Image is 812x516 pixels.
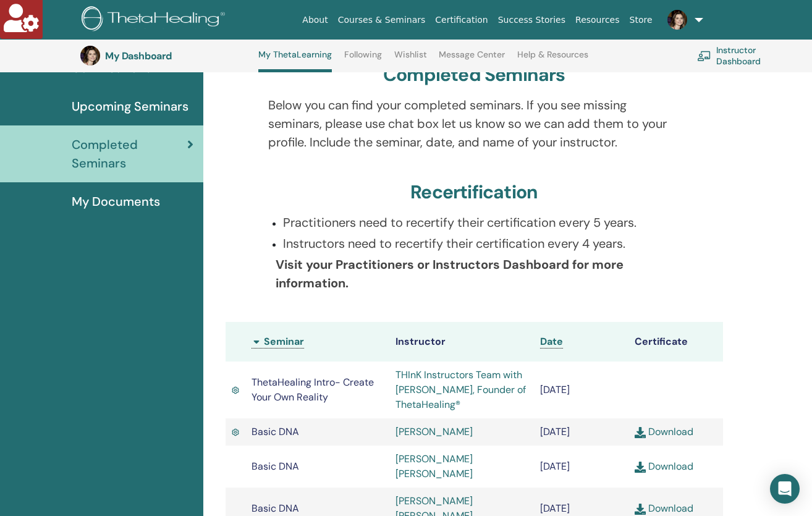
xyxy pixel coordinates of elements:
[297,9,332,32] a: About
[540,335,563,349] a: Date
[72,192,160,211] span: My Documents
[570,9,625,32] a: Resources
[252,502,299,515] span: Basic DNA
[268,96,680,151] p: Below you can find your completed seminars. If you see missing seminars, please use chat box let ...
[394,49,427,69] a: Wishlist
[276,256,624,291] b: Visit your Practitioners or Instructors Dashboard for more information.
[252,376,374,404] span: ThetaHealing Intro- Create Your Own Reality
[517,49,588,69] a: Help & Resources
[635,502,693,515] a: Download
[232,385,239,395] img: Active Certificate
[628,322,723,362] th: Certificate
[635,425,693,438] a: Download
[389,322,534,362] th: Instructor
[635,504,646,515] img: download.svg
[232,427,239,438] img: Active Certificate
[697,51,711,61] img: chalkboard-teacher.svg
[80,46,100,66] img: default.jpg
[105,50,229,62] h3: My Dashboard
[635,460,693,473] a: Download
[625,9,658,32] a: Store
[252,425,299,438] span: Basic DNA
[252,460,299,473] span: Basic DNA
[697,42,798,69] a: Instructor Dashboard
[283,234,680,253] p: Instructors need to recertify their certification every 4 years.
[667,10,687,30] img: default.jpg
[72,135,187,172] span: Completed Seminars
[410,181,538,203] h3: Recertification
[534,446,628,488] td: [DATE]
[258,49,332,72] a: My ThetaLearning
[72,97,188,116] span: Upcoming Seminars
[534,418,628,446] td: [DATE]
[635,427,646,438] img: download.svg
[635,462,646,473] img: download.svg
[395,425,473,438] a: [PERSON_NAME]
[430,9,493,32] a: Certification
[439,49,505,69] a: Message Center
[82,6,229,34] img: logo.png
[283,213,680,232] p: Practitioners need to recertify their certification every 5 years.
[770,474,800,504] div: Open Intercom Messenger
[395,452,473,480] a: [PERSON_NAME] [PERSON_NAME]
[383,64,565,86] h3: Completed Seminars
[344,49,382,69] a: Following
[493,9,570,32] a: Success Stories
[395,368,526,411] a: THInK Instructors Team with [PERSON_NAME], Founder of ThetaHealing®
[534,362,628,418] td: [DATE]
[333,9,431,32] a: Courses & Seminars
